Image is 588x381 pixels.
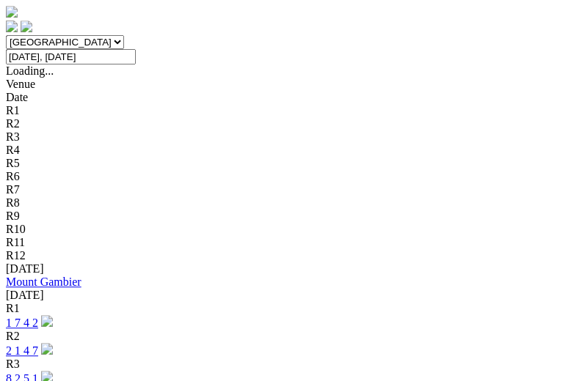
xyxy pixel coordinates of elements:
div: R10 [6,223,582,236]
input: Select date [6,49,136,64]
img: twitter.svg [21,21,32,32]
div: R4 [6,144,582,157]
div: R2 [6,330,582,343]
span: Loading... [6,64,54,77]
div: R1 [6,104,582,117]
div: R5 [6,157,582,170]
div: [DATE] [6,262,582,275]
div: Date [6,91,582,104]
a: 2 1 4 7 [6,344,38,357]
div: R3 [6,130,582,144]
div: R2 [6,117,582,130]
img: play-circle.svg [41,343,53,355]
div: Venue [6,78,582,91]
div: R7 [6,183,582,196]
a: 1 7 4 2 [6,317,38,329]
img: logo-grsa-white.png [6,6,18,18]
div: [DATE] [6,289,582,302]
img: play-circle.svg [41,315,53,327]
a: Mount Gambier [6,275,81,288]
div: R9 [6,210,582,223]
img: facebook.svg [6,21,18,32]
div: R8 [6,196,582,210]
div: R3 [6,358,582,371]
div: R6 [6,170,582,183]
div: R11 [6,236,582,249]
div: R1 [6,302,582,315]
div: R12 [6,249,582,262]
